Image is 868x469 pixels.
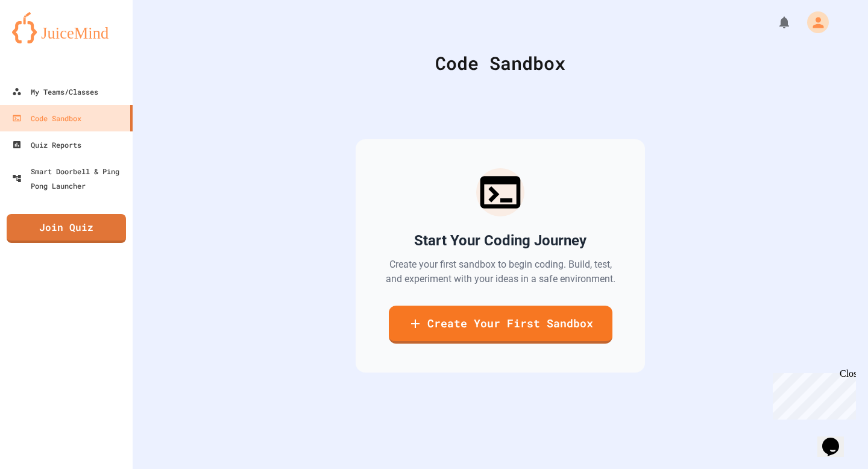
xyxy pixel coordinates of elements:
[7,214,126,243] a: Join Quiz
[12,12,121,43] img: logo-orange.svg
[12,164,128,193] div: Smart Doorbell & Ping Pong Launcher
[817,421,856,457] iframe: chat widget
[385,257,616,286] p: Create your first sandbox to begin coding. Build, test, and experiment with your ideas in a safe ...
[12,137,81,152] div: Quiz Reports
[755,12,794,33] div: My Notifications
[414,231,587,250] h2: Start Your Coding Journey
[12,84,98,99] div: My Teams/Classes
[794,8,832,36] div: My Account
[768,368,856,420] iframe: chat widget
[389,306,612,344] a: Create Your First Sandbox
[12,111,81,125] div: Code Sandbox
[5,5,83,77] div: Chat with us now!Close
[163,49,838,77] div: Code Sandbox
